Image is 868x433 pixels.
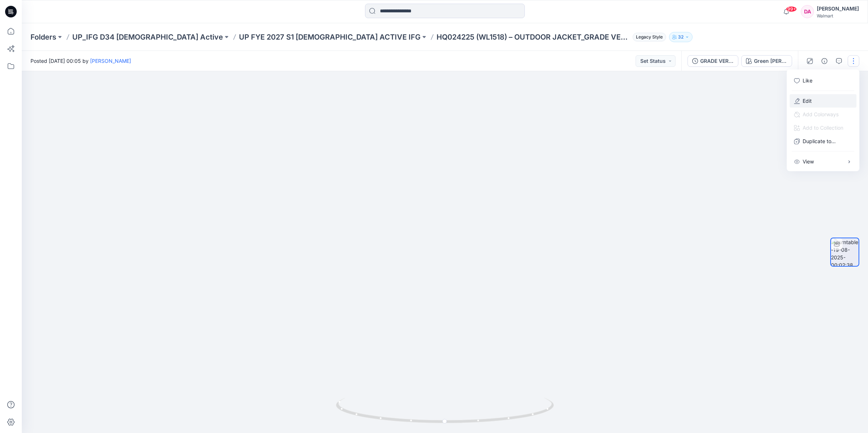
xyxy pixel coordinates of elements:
[700,57,734,65] div: GRADE VERIFICATION
[31,57,131,65] span: Posted [DATE] 00:05 by
[803,77,812,84] p: Like
[239,32,421,42] a: UP FYE 2027 S1 [DEMOGRAPHIC_DATA] ACTIVE IFG
[437,32,630,42] p: HQ024225 (WL1518) – OUTDOOR JACKET_GRADE VERIFICATION
[803,97,812,105] a: Edit
[754,57,787,65] div: Green [PERSON_NAME]
[786,6,797,12] span: 99+
[630,32,666,42] button: Legacy Style
[819,55,830,67] button: Details
[633,33,666,41] span: Legacy Style
[678,33,684,41] p: 32
[90,58,131,64] a: [PERSON_NAME]
[803,137,836,145] p: Duplicate to...
[31,32,56,42] a: Folders
[801,5,814,18] div: DA
[831,238,859,266] img: turntable-19-08-2025-00:02:38
[817,13,859,19] div: Walmart
[687,55,738,67] button: GRADE VERIFICATION
[72,32,223,42] a: UP_IFG D34 [DEMOGRAPHIC_DATA] Active
[669,32,693,42] button: 32
[817,4,859,13] div: [PERSON_NAME]
[803,158,814,165] p: View
[741,55,792,67] button: Green [PERSON_NAME]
